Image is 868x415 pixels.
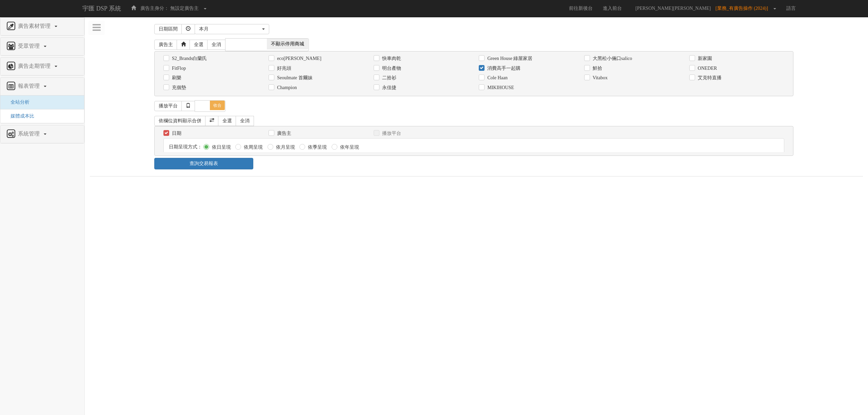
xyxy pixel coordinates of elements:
label: 廣告主 [275,130,291,137]
a: 報表管理 [5,81,79,92]
a: 全選 [190,40,208,50]
label: 日期 [170,130,181,137]
a: 廣告走期管理 [5,61,79,72]
label: S2_Brands白蘭氏 [170,55,207,62]
label: 好兆頭 [275,65,291,72]
span: 不顯示停用商城 [267,39,308,49]
a: 媒體成本比 [5,113,34,119]
label: FitFlop [170,65,186,72]
button: 本月 [195,24,269,34]
span: 受眾管理 [16,43,43,49]
label: 明台產物 [380,65,401,72]
span: 報表管理 [16,83,43,89]
label: 鮮拾 [591,65,602,72]
label: 依日呈現 [210,144,231,151]
label: 消費高手一起購 [486,65,520,72]
span: [PERSON_NAME][PERSON_NAME] [632,6,714,11]
label: Champion [275,84,297,91]
span: 系統管理 [16,131,43,137]
label: MIKIHOUSE [486,84,514,91]
a: 廣告素材管理 [5,21,79,32]
label: 依季呈現 [306,144,327,151]
span: 日期呈現方式： [169,144,202,149]
label: 快車肉乾 [380,55,401,62]
label: Green House 綠屋家居 [486,55,532,62]
a: 全站分析 [5,100,29,105]
label: Vitabox [591,75,608,81]
label: 永佳捷 [380,84,396,91]
label: 依月呈現 [274,144,295,151]
label: 艾克特直播 [696,75,722,81]
span: 廣告主身分： [140,6,169,11]
label: 二拾衫 [380,75,396,81]
label: 刷樂 [170,75,181,81]
span: 收合 [210,101,225,110]
label: 充個墊 [170,84,186,91]
label: 依年呈現 [338,144,359,151]
label: 大黑松小倆口salico [591,55,632,62]
a: 全消 [236,116,254,126]
span: 廣告走期管理 [16,63,54,69]
a: 查詢交易報表 [154,158,253,169]
a: 受眾管理 [5,41,79,52]
a: 全消 [207,40,225,50]
label: 新家園 [696,55,712,62]
label: Seoulmate 首爾妹 [275,75,313,81]
label: 播放平台 [380,130,401,137]
a: 系統管理 [5,129,79,140]
span: [業務_有廣告操作 (2024)] [715,6,771,11]
label: Cole Haan [486,75,507,81]
a: 全選 [218,116,236,126]
label: eco[PERSON_NAME] [275,55,321,62]
span: 無設定廣告主 [170,6,199,11]
label: 依周呈現 [242,144,263,151]
label: ONEDER [696,65,717,72]
div: 本月 [199,26,261,33]
span: 廣告素材管理 [16,23,54,29]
